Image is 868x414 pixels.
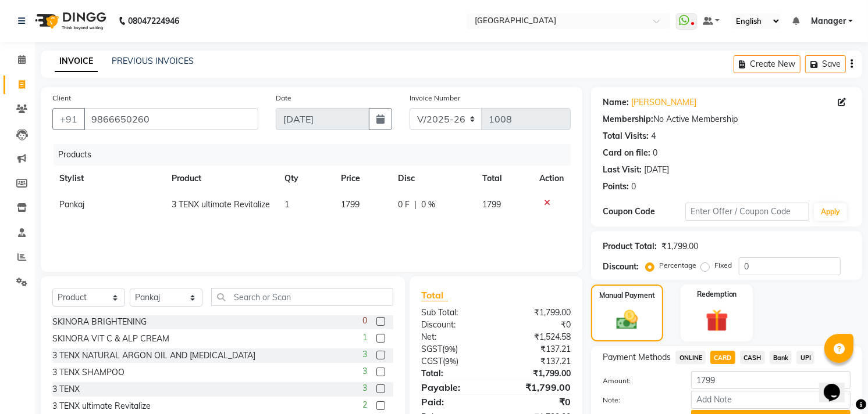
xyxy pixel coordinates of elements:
div: Coupon Code [603,206,685,218]
span: 3 [362,348,367,361]
div: ₹1,799.00 [496,307,580,319]
div: ₹0 [496,319,580,331]
div: Product Total: [603,240,657,253]
div: 3 TENX ultimate Revitalize [52,400,151,412]
div: 3 TENX NATURAL ARGON OIL AND [MEDICAL_DATA] [52,350,255,362]
button: +91 [52,108,85,130]
label: Manual Payment [599,290,655,301]
div: 4 [651,130,656,142]
div: ₹1,799.00 [496,380,580,394]
span: 1799 [341,199,360,210]
span: 0 F [398,199,410,211]
button: Save [805,55,846,73]
div: Sub Total: [412,307,496,319]
span: ONLINE [675,351,706,364]
th: Price [334,165,391,192]
label: Amount: [594,376,682,386]
div: ₹1,799.00 [496,368,580,380]
img: _cash.svg [610,308,645,332]
div: Discount: [412,319,496,331]
div: ( ) [412,355,496,368]
th: Action [532,165,571,192]
a: [PERSON_NAME] [631,96,696,109]
div: No Active Membership [603,113,851,125]
div: ₹0 [496,395,580,409]
input: Enter Offer / Coupon Code [685,203,809,221]
span: Payment Methods [603,351,671,363]
div: Last Visit: [603,164,642,176]
span: CGST [421,356,443,366]
div: Membership: [603,113,653,125]
img: _gift.svg [699,307,735,334]
span: 3 TENX ultimate Revitalize [172,199,270,210]
a: PREVIOUS INVOICES [112,56,194,66]
div: 3 TENX [52,383,80,395]
div: Discount: [603,261,639,273]
div: 0 [653,147,657,159]
span: Manager [811,15,846,27]
div: 3 TENX SHAMPOO [52,366,124,379]
div: ₹137.21 [496,355,580,368]
div: Name: [603,96,629,109]
label: Note: [594,395,682,405]
label: Percentage [659,260,696,271]
th: Stylist [52,165,165,192]
div: SKINORA VIT C & ALP CREAM [52,333,169,345]
div: ₹1,799.00 [661,240,698,253]
span: UPI [796,351,814,364]
span: 9% [444,344,456,354]
div: ( ) [412,343,496,355]
span: SGST [421,344,442,354]
span: CASH [740,351,765,364]
div: Paid: [412,395,496,409]
div: Total: [412,368,496,380]
div: Points: [603,181,629,193]
span: | [414,199,417,211]
span: 0 % [421,199,435,211]
span: 1799 [482,199,501,210]
span: CARD [710,351,735,364]
div: SKINORA BRIGHTENING [52,316,147,328]
div: ₹1,524.58 [496,331,580,343]
span: Total [421,289,448,301]
button: Create New [734,55,801,73]
button: Apply [814,203,847,221]
span: 9% [445,357,456,366]
span: Bank [770,351,792,364]
span: 0 [362,315,367,327]
div: Total Visits: [603,130,649,142]
th: Product [165,165,278,192]
span: 3 [362,365,367,377]
th: Disc [391,165,476,192]
label: Fixed [714,260,732,271]
div: [DATE] [644,164,669,176]
input: Search or Scan [211,288,393,306]
div: Card on file: [603,147,650,159]
input: Search by Name/Mobile/Email/Code [84,108,258,130]
div: ₹137.21 [496,343,580,355]
div: 0 [631,181,636,193]
img: logo [30,5,109,37]
a: INVOICE [55,51,98,72]
label: Invoice Number [410,93,460,103]
th: Qty [278,165,334,192]
div: Products [54,144,579,165]
div: Payable: [412,380,496,394]
span: 1 [362,332,367,344]
th: Total [475,165,532,192]
span: 3 [362,382,367,394]
input: Add Note [691,391,851,409]
label: Client [52,93,71,103]
div: Net: [412,331,496,343]
span: 1 [284,199,289,210]
span: Pankaj [59,199,84,210]
span: 2 [362,399,367,411]
b: 08047224946 [128,5,179,37]
label: Redemption [697,289,737,300]
label: Date [276,93,291,103]
input: Amount [691,371,851,389]
iframe: chat widget [819,368,856,402]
